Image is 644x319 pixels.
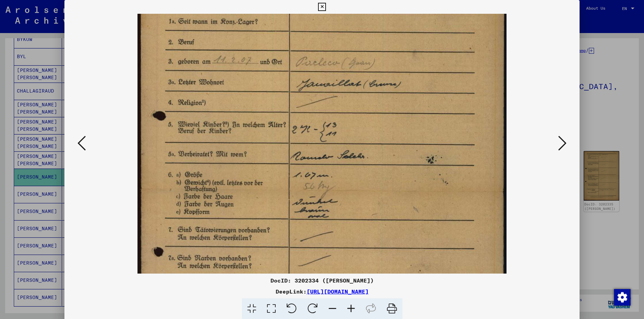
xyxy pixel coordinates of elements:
img: Change consent [614,289,631,306]
a: [URL][DOMAIN_NAME] [307,288,369,295]
div: DeepLink: [64,287,580,296]
div: DocID: 3202334 ([PERSON_NAME]) [64,276,580,285]
div: Change consent [614,289,630,305]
